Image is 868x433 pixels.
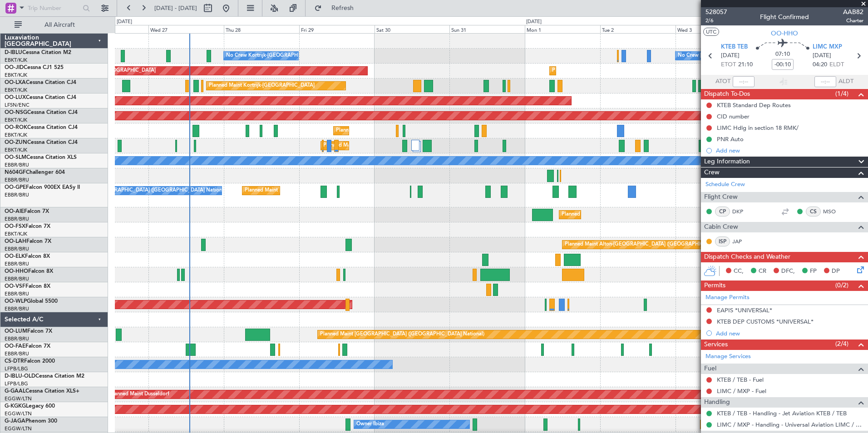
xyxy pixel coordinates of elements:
a: EBBR/BRU [5,305,29,312]
span: OO-HHO [771,29,798,38]
a: G-KGKGLegacy 600 [5,403,55,409]
div: EAPIS *UNIVERSAL* [717,306,772,314]
span: Fuel [704,364,716,374]
div: Planned Maint Kortrijk-[GEOGRAPHIC_DATA] [336,124,442,138]
a: EBBR/BRU [5,276,29,282]
span: OO-ELK [5,254,25,259]
span: OO-JID [5,65,24,70]
span: N604GF [5,170,26,175]
a: EBBR/BRU [5,216,29,222]
a: CS-DTRFalcon 2000 [5,359,55,364]
span: Dispatch Checks and Weather [704,252,790,262]
a: OO-ELKFalcon 8X [5,254,50,259]
div: ISP [715,236,730,246]
span: ETOT [721,60,736,69]
div: Add new [716,330,863,337]
div: LIMC Hdlg in section 18 RMK/ [717,124,799,132]
span: Permits [704,280,725,291]
a: EBBR/BRU [5,261,29,267]
a: KTEB / TEB - Handling - Jet Aviation KTEB / TEB [717,409,847,417]
div: PNR Auto [717,135,744,143]
a: KTEB / TEB - Fuel [717,376,764,384]
span: (2/4) [835,339,848,349]
a: EBBR/BRU [5,335,29,342]
span: OO-LAH [5,239,26,244]
a: EBBR/BRU [5,162,29,168]
button: Refresh [310,1,365,15]
a: OO-HHOFalcon 8X [5,269,53,274]
a: DKP [732,207,753,216]
span: OO-WLP [5,299,27,304]
div: Planned Maint [GEOGRAPHIC_DATA] ([GEOGRAPHIC_DATA] National) [320,328,484,341]
a: LIMC / MXP - Handling - Universal Aviation LIMC / MXP [717,421,863,428]
a: OO-LUMFalcon 7X [5,329,52,334]
span: LIMC MXP [813,43,842,52]
a: OO-ROKCessna Citation CJ4 [5,125,78,130]
a: EGGW/LTN [5,410,32,417]
div: No Crew [GEOGRAPHIC_DATA] ([GEOGRAPHIC_DATA] National) [678,49,830,63]
span: Cabin Crew [704,222,738,232]
span: OO-LUX [5,95,26,100]
div: Wed 3 [676,25,751,33]
div: Planned Maint [GEOGRAPHIC_DATA] ([GEOGRAPHIC_DATA] National) [245,184,409,197]
a: EBKT/KJK [5,87,27,93]
a: D-IBLUCessna Citation M2 [5,50,71,55]
span: OO-LXA [5,80,26,85]
span: ELDT [829,60,844,69]
a: JAP [732,237,753,246]
span: [DATE] [813,51,831,60]
span: OO-LUM [5,329,27,334]
a: OO-LAHFalcon 7X [5,239,51,244]
div: Planned Maint Dusseldorf [110,388,169,401]
div: Fri 29 [299,25,375,33]
a: OO-LUXCessna Citation CJ4 [5,95,76,100]
a: OO-VSFFalcon 8X [5,284,50,289]
span: Crew [704,167,720,178]
a: EBKT/KJK [5,72,27,79]
a: OO-NSGCessna Citation CJ4 [5,110,78,115]
a: OO-SLMCessna Citation XLS [5,155,77,160]
a: Schedule Crew [705,180,745,189]
span: Charter [843,17,863,25]
span: G-GAAL [5,389,25,394]
span: [DATE] - [DATE] [154,4,197,12]
div: No Crew Kortrijk-[GEOGRAPHIC_DATA] [226,49,320,63]
a: Manage Services [705,352,751,361]
a: LFSN/ENC [5,102,30,108]
a: MSO [823,207,843,216]
span: 04:20 [813,60,827,69]
a: EBBR/BRU [5,177,29,183]
span: OO-FAE [5,344,25,349]
div: Owner Ibiza [356,418,384,431]
a: LIMC / MXP - Fuel [717,387,766,395]
div: CS [806,207,821,216]
span: AAB82 [843,7,863,17]
span: 07:10 [775,50,790,59]
a: G-JAGAPhenom 300 [5,418,57,424]
span: Handling [704,397,730,408]
a: EBBR/BRU [5,350,29,357]
a: OO-GPEFalcon 900EX EASy II [5,185,80,190]
span: D-IBLU-OLD [5,374,35,379]
span: CR [759,267,766,276]
button: UTC [703,28,719,36]
span: CC, [734,267,744,276]
span: OO-SLM [5,155,26,160]
div: Planned Maint [GEOGRAPHIC_DATA] ([GEOGRAPHIC_DATA]) [562,208,705,221]
span: OO-GPE [5,185,26,190]
input: --:-- [733,76,755,87]
span: 528057 [705,7,727,17]
span: Refresh [324,5,362,11]
span: CS-DTR [5,359,24,364]
a: EBKT/KJK [5,117,27,123]
a: OO-FAEFalcon 7X [5,344,50,349]
span: OO-NSG [5,110,27,115]
div: CP [715,207,730,216]
div: Wed 27 [148,25,224,33]
span: OO-AIE [5,209,24,214]
span: ALDT [838,77,853,86]
span: D-IBLU [5,50,22,55]
button: All Aircraft [10,18,99,32]
a: N604GFChallenger 604 [5,170,65,175]
a: OO-FSXFalcon 7X [5,224,50,229]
